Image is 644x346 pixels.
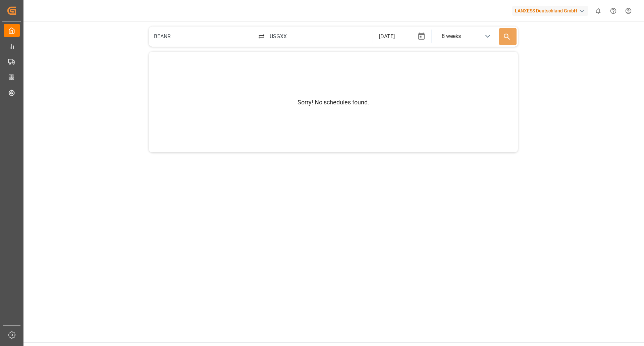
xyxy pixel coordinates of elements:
button: show 0 new notifications [591,3,606,18]
input: City / Port of arrival [266,28,371,45]
button: Help Center [606,3,621,18]
input: City / Port of departure [150,28,256,45]
div: LANXESS Deutschland GmbH [512,6,588,16]
button: Search [499,28,517,45]
p: Sorry! No schedules found. [298,98,369,107]
button: LANXESS Deutschland GmbH [512,4,591,17]
div: 8 weeks [442,32,461,40]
